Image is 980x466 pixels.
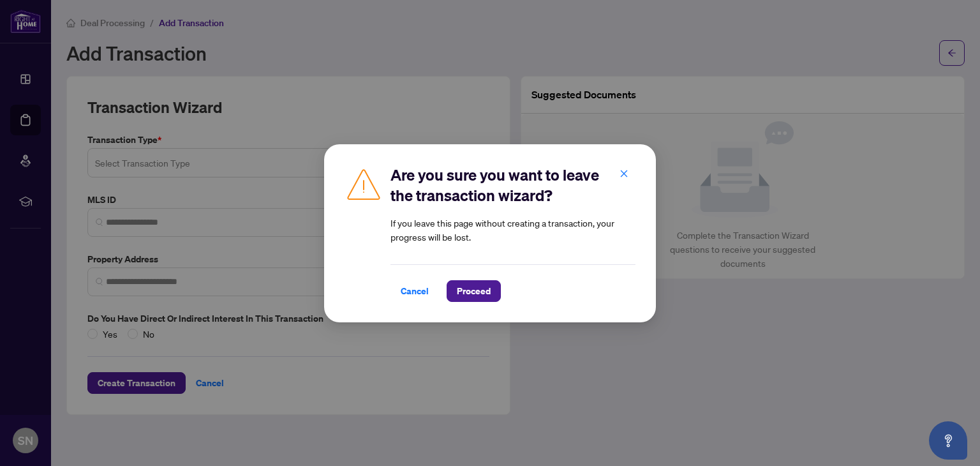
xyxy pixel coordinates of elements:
button: Cancel [390,280,439,302]
h2: Are you sure you want to leave the transaction wizard? [390,165,635,206]
article: If you leave this page without creating a transaction, your progress will be lost. [390,216,635,244]
span: close [620,169,628,178]
span: Cancel [401,281,429,301]
button: Proceed [447,280,501,302]
button: Open asap [929,421,967,460]
span: Proceed [457,281,491,301]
